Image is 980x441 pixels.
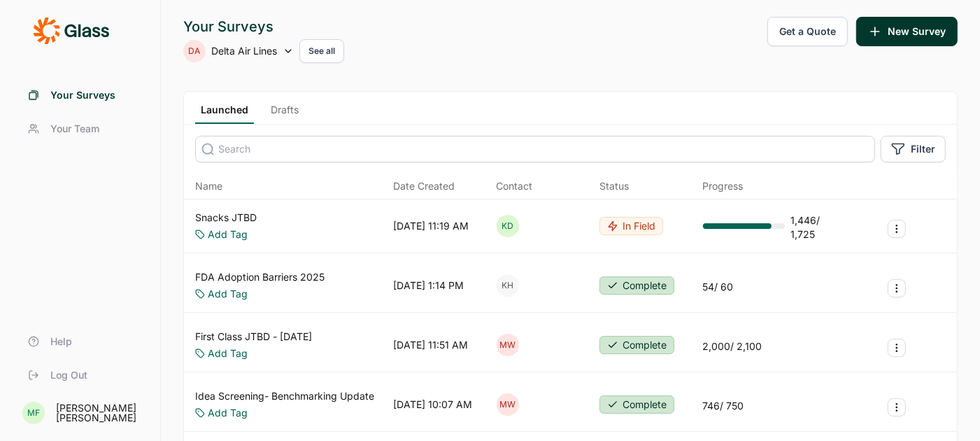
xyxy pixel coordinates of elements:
div: 2,000 / 2,100 [703,339,762,353]
div: KD [497,215,519,237]
button: Get a Quote [767,17,848,46]
a: FDA Adoption Barriers 2025 [195,270,325,284]
a: Add Tag [208,406,248,420]
a: Add Tag [208,346,248,360]
button: Filter [881,136,946,162]
span: Log Out [50,368,87,382]
div: 1,446 / 1,725 [790,213,842,241]
a: Add Tag [208,287,248,301]
div: [DATE] 1:14 PM [393,279,464,293]
a: Idea Screening- Benchmarking Update [195,389,374,403]
button: See all [299,39,344,63]
button: In Field [599,217,663,235]
div: MW [497,393,519,416]
span: Help [50,335,72,349]
div: Status [599,179,629,193]
div: MF [22,402,45,424]
input: Search [195,136,875,162]
div: 746 / 750 [703,399,744,413]
span: Delta Air Lines [211,44,277,58]
button: Complete [599,276,674,295]
a: Launched [195,103,254,124]
div: MW [497,334,519,356]
button: Survey Actions [888,398,906,416]
button: Survey Actions [888,279,906,297]
button: Complete [599,395,674,414]
div: Your Surveys [183,17,344,36]
span: Your Team [50,122,99,136]
span: Filter [911,142,935,156]
div: Contact [497,179,533,193]
div: 54 / 60 [703,280,734,294]
div: KH [497,274,519,297]
div: [DATE] 11:19 AM [393,219,469,233]
a: Snacks JTBD [195,211,257,225]
button: Complete [599,336,674,354]
span: Date Created [393,179,455,193]
div: DA [183,40,206,62]
div: [DATE] 11:51 AM [393,338,468,352]
button: Survey Actions [888,339,906,357]
div: [PERSON_NAME] [PERSON_NAME] [56,403,143,423]
span: Your Surveys [50,88,115,102]
span: Name [195,179,222,193]
div: Progress [703,179,744,193]
button: Survey Actions [888,220,906,238]
button: New Survey [856,17,958,46]
a: First Class JTBD - [DATE] [195,330,312,344]
div: [DATE] 10:07 AM [393,398,472,412]
a: Drafts [265,103,304,124]
a: Add Tag [208,227,248,241]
